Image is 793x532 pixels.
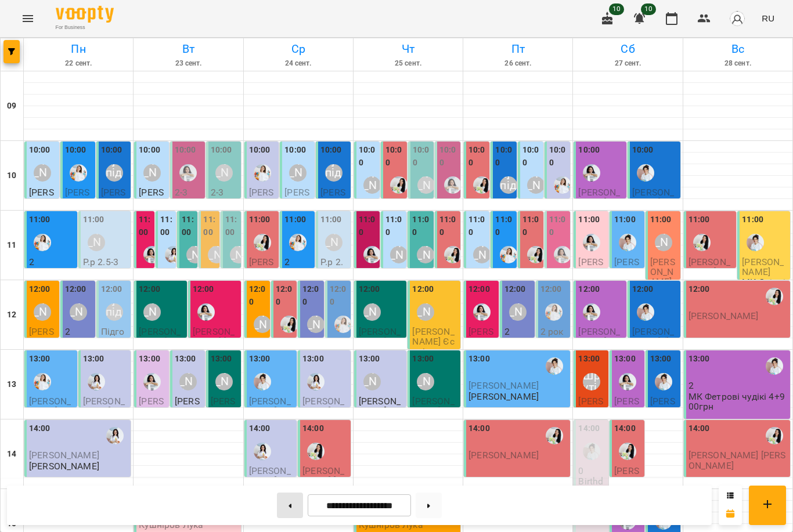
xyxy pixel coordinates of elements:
[29,326,54,387] span: [PERSON_NAME] [PERSON_NAME]
[106,303,123,321] div: Анна підготовка до школи
[7,378,16,391] h6: 13
[359,213,377,238] label: 11:00
[355,58,461,69] h6: 25 сент.
[540,327,568,367] p: 2 роки до школи 4-5
[186,246,204,263] div: Міс Анастасія
[139,213,152,238] label: 11:00
[413,144,431,169] label: 10:00
[26,58,131,69] h6: 22 сент.
[583,234,600,251] div: Анна Білан
[284,257,312,267] p: 2
[101,144,122,157] label: 10:00
[302,353,324,365] label: 13:00
[546,357,563,375] img: Іванна
[689,256,730,277] span: [PERSON_NAME]
[473,246,491,263] div: Тетяна Волох
[139,326,181,357] span: [PERSON_NAME] Єсенія
[29,450,99,461] span: [PERSON_NAME]
[504,283,526,296] label: 12:00
[637,164,654,182] img: Іванна
[468,213,487,238] label: 11:00
[254,443,271,460] img: Каріна
[246,58,351,69] h6: 24 сент.
[385,213,404,238] label: 11:00
[747,234,764,251] div: Іванна
[655,234,672,251] div: Аліна Арт
[254,164,271,182] img: Юлія Масющенко
[254,234,271,251] div: Роксолана
[307,373,325,390] div: Каріна
[139,396,164,447] span: [PERSON_NAME] Єсенія
[614,396,639,427] span: [PERSON_NAME]
[7,169,16,182] h6: 10
[473,303,491,321] div: Анна Білан
[249,465,291,486] span: [PERSON_NAME]
[444,246,462,263] div: Роксолана
[693,234,711,251] div: Роксолана
[175,187,188,197] p: 2-3
[583,303,600,321] img: Анна Білан
[685,58,791,69] h6: 28 сент.
[88,373,105,390] img: Каріна
[527,246,545,263] div: Роксолана
[249,256,274,288] span: [PERSON_NAME]
[65,327,93,336] p: 2
[101,187,126,218] span: [PERSON_NAME]
[101,327,129,377] p: Підготовка до школи 4-5
[363,373,381,390] div: Тетяна Волох
[165,246,182,263] img: Каріна
[280,316,298,333] img: Роксолана
[302,465,347,506] span: [PERSON_NAME] [PERSON_NAME]
[614,353,636,365] label: 13:00
[320,144,342,157] label: 10:00
[179,164,197,182] div: Анна Білан
[254,373,271,390] div: Іванна
[65,187,90,218] span: [PERSON_NAME]
[307,316,325,333] div: Тетяна Волох
[468,380,539,391] span: [PERSON_NAME]
[468,392,539,401] p: [PERSON_NAME]
[578,353,600,365] label: 13:00
[83,396,125,417] span: [PERSON_NAME]
[34,234,51,251] div: Юлія Масющенко
[766,427,783,444] img: Роксолана
[522,213,541,238] label: 11:00
[246,40,351,58] h6: Ср
[689,283,710,296] label: 12:00
[139,187,164,218] span: [PERSON_NAME]
[412,396,454,427] span: [PERSON_NAME] Єсенія
[363,176,381,194] div: Тетяна Волох
[34,373,51,390] div: Юлія Масющенко
[284,144,306,157] label: 10:00
[29,213,51,226] label: 11:00
[417,176,435,194] div: Міс Анастасія
[578,326,620,347] span: [PERSON_NAME]
[363,246,381,263] div: Анна Білан
[249,187,274,218] span: [PERSON_NAME]
[325,164,343,182] div: Анна підготовка до школи
[614,256,639,288] span: [PERSON_NAME]
[307,443,325,460] img: Роксолана
[495,144,514,169] label: 10:00
[468,422,490,435] label: 14:00
[650,213,672,226] label: 11:00
[689,381,788,390] p: 2
[412,353,434,365] label: 13:00
[139,283,160,296] label: 12:00
[578,283,600,296] label: 12:00
[444,176,462,194] div: Анна Білан
[29,396,71,417] span: [PERSON_NAME]
[650,353,672,365] label: 13:00
[650,396,675,467] span: [PERSON_NAME] ([PERSON_NAME])
[7,239,16,252] h6: 11
[88,234,105,251] div: Тетяна Волох
[619,234,636,251] img: Іванна
[249,396,291,417] span: [PERSON_NAME]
